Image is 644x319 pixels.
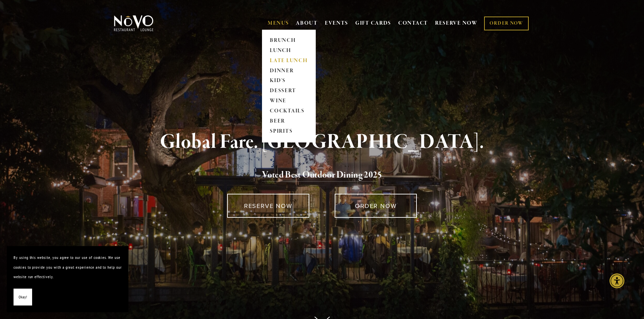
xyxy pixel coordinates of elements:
[268,106,310,116] a: COCKTAILS
[113,15,155,32] img: Novo Restaurant &amp; Lounge
[268,35,310,46] a: BRUNCH
[398,17,428,30] a: CONTACT
[268,86,310,96] a: DESSERT
[19,292,27,302] span: Okay!
[268,76,310,86] a: KID'S
[160,129,484,155] strong: Global Fare. [GEOGRAPHIC_DATA].
[335,194,417,218] a: ORDER NOW
[262,169,377,182] a: Voted Best Outdoor Dining 202
[268,116,310,127] a: BEER
[14,289,32,306] button: Okay!
[268,127,310,137] a: SPIRITS
[610,273,624,288] div: Accessibility Menu
[268,96,310,106] a: WINE
[296,20,318,27] a: ABOUT
[227,194,309,218] a: RESERVE NOW
[355,17,391,30] a: GIFT CARDS
[268,20,289,27] a: MENUS
[14,253,122,282] p: By using this website, you agree to our use of cookies. We use cookies to provide you with a grea...
[484,17,528,30] a: ORDER NOW
[325,20,348,27] a: EVENTS
[7,246,128,312] section: Cookie banner
[268,66,310,76] a: DINNER
[125,168,519,182] h2: 5
[435,17,478,30] a: RESERVE NOW
[268,46,310,56] a: LUNCH
[268,56,310,66] a: LATE LUNCH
